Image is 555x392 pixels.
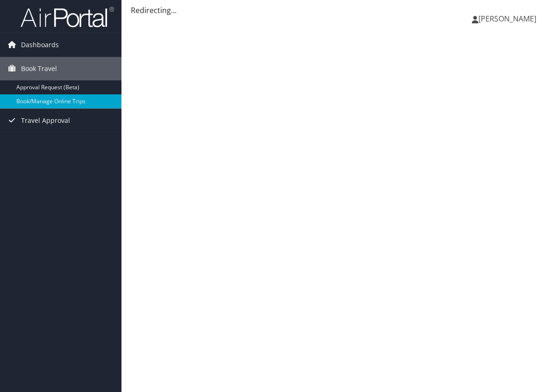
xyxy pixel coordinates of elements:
[478,14,536,24] span: [PERSON_NAME]
[131,5,546,16] div: Redirecting...
[21,109,70,132] span: Travel Approval
[21,57,57,80] span: Book Travel
[21,6,114,28] img: airportal-logo.png
[21,33,59,57] span: Dashboards
[472,5,546,33] a: [PERSON_NAME]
